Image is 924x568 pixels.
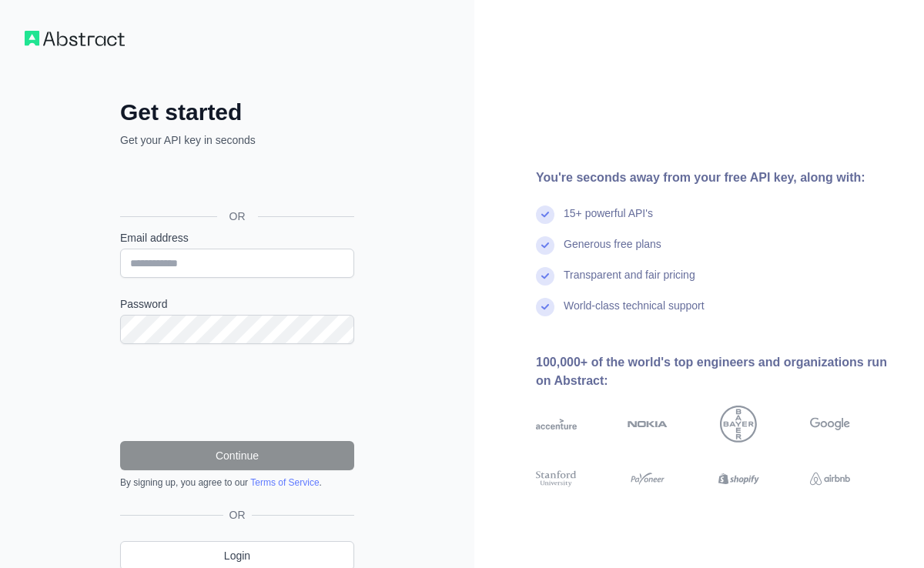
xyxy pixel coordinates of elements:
img: google [810,406,851,443]
iframe: Sign in with Google Button [112,165,359,199]
img: check mark [536,205,554,224]
img: shopify [718,469,759,489]
img: stanford university [536,469,577,489]
span: OR [217,209,258,224]
img: accenture [536,406,577,443]
button: Continue [120,441,354,470]
div: Transparent and fair pricing [564,267,695,298]
p: Get your API key in seconds [120,132,354,148]
div: 100,000+ of the world's top engineers and organizations run on Abstract: [536,353,899,390]
div: 15+ powerful API's [564,205,653,236]
img: check mark [536,236,554,255]
a: Terms of Service [250,477,319,488]
img: check mark [536,267,554,286]
div: You're seconds away from your free API key, along with: [536,169,899,187]
h2: Get started [120,99,354,126]
div: By signing up, you agree to our . [120,476,354,489]
img: airbnb [810,469,851,489]
div: Generous free plans [564,236,661,267]
iframe: reCAPTCHA [120,363,354,423]
img: Workflow [25,31,125,46]
div: World-class technical support [564,298,705,329]
img: nokia [628,406,668,443]
label: Email address [120,230,354,246]
img: payoneer [628,469,668,489]
span: OR [223,507,252,523]
img: check mark [536,298,554,316]
img: bayer [720,406,757,443]
label: Password [120,296,354,312]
